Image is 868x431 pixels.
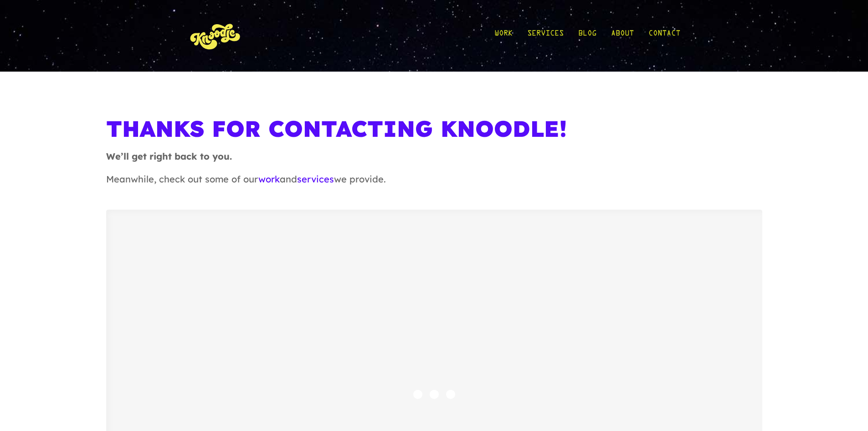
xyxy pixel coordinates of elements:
h1: Thanks For Contacting Knoodle! [106,115,762,150]
img: KnoLogo(yellow) [188,15,243,57]
strong: We’ll get right back to you. [106,151,232,162]
a: Services [527,15,564,57]
a: work [258,173,280,185]
a: Work [494,15,513,57]
a: services [297,173,334,185]
a: Blog [578,15,596,57]
p: Meanwhile, check out some of our and we provide. [106,172,762,195]
a: Contact [648,15,680,57]
a: About [611,15,634,57]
